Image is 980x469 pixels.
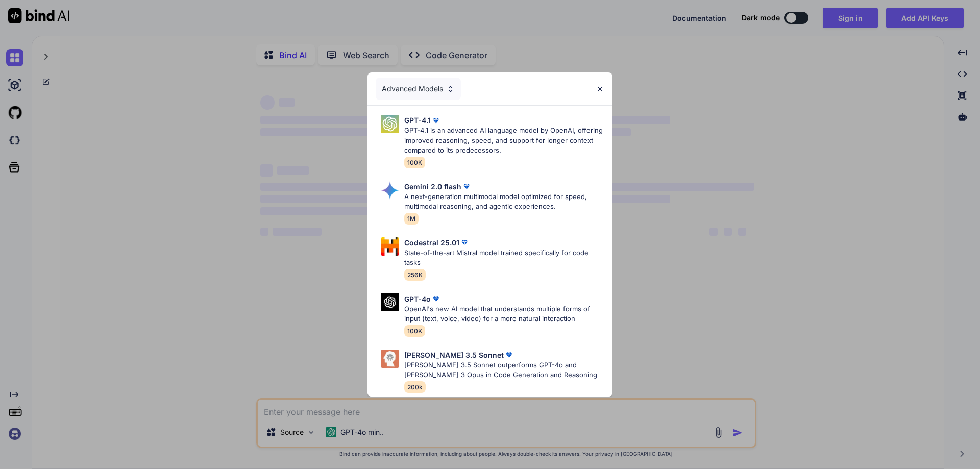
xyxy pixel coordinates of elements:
img: Pick Models [381,237,399,256]
div: Advanced Models [376,78,461,100]
img: close [596,85,604,93]
img: premium [459,237,470,248]
p: GPT-4.1 is an advanced AI language model by OpenAI, offering improved reasoning, speed, and suppo... [404,126,604,156]
p: A next-generation multimodal model optimized for speed, multimodal reasoning, and agentic experie... [404,192,604,212]
p: [PERSON_NAME] 3.5 Sonnet outperforms GPT-4o and [PERSON_NAME] 3 Opus in Code Generation and Reaso... [404,360,604,380]
p: [PERSON_NAME] 3.5 Sonnet [404,350,504,360]
img: premium [461,181,472,191]
p: Codestral 25.01 [404,237,459,248]
img: Pick Models [381,293,399,311]
span: 1M [404,213,419,225]
span: 100K [404,325,425,337]
span: 100K [404,157,425,168]
span: 200k [404,381,426,393]
span: 256K [404,269,426,281]
p: OpenAI's new AI model that understands multiple forms of input (text, voice, video) for a more na... [404,304,604,324]
p: GPT-4o [404,293,431,304]
img: Pick Models [381,181,399,200]
p: Gemini 2.0 flash [404,181,461,192]
img: Pick Models [381,115,399,133]
img: premium [504,350,514,360]
img: Pick Models [381,350,399,368]
img: premium [431,293,441,304]
img: premium [431,115,441,126]
p: GPT-4.1 [404,115,431,126]
p: State-of-the-art Mistral model trained specifically for code tasks [404,248,604,268]
img: Pick Models [446,85,455,93]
